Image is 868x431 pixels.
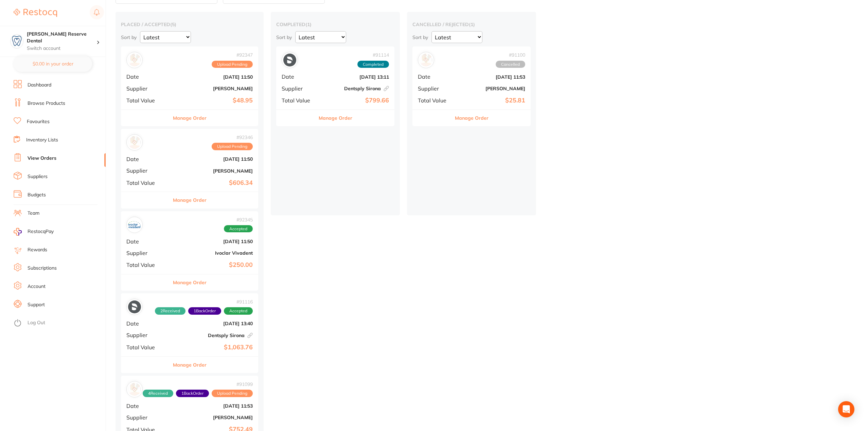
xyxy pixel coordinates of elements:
[172,86,253,91] b: [PERSON_NAME]
[28,247,47,253] a: Rewards
[128,136,141,149] img: Henry Schein Halas
[28,283,46,290] a: Account
[27,45,96,52] p: Switch account
[172,168,253,174] b: [PERSON_NAME]
[126,74,167,80] span: Date
[28,265,57,272] a: Subscriptions
[14,228,22,236] img: RestocqPay
[28,173,48,180] a: Suppliers
[172,97,253,104] b: $48.95
[126,262,167,268] span: Total Value
[224,217,253,222] span: # 92345
[321,97,389,104] b: $799.66
[172,261,253,269] b: $250.00
[172,333,253,338] b: Dentsply Sirona
[321,86,389,91] b: Dentsply Sirona
[143,390,173,397] span: Received
[172,403,253,409] b: [DATE] 11:53
[126,414,167,420] span: Supplier
[121,46,258,126] div: Adam Dental#92347Upload PendingDate[DATE] 11:50Supplier[PERSON_NAME]Total Value$48.95Manage Order
[121,34,137,40] p: Sort by
[26,137,58,143] a: Inventory Lists
[172,156,253,162] b: [DATE] 11:50
[14,9,57,17] img: Restocq Logo
[172,179,253,187] b: $606.34
[28,192,46,198] a: Budgets
[172,74,253,80] b: [DATE] 11:50
[276,21,394,27] h2: completed ( 1 )
[188,307,221,315] span: Back orders
[420,54,432,66] img: Adam Dental
[121,293,258,373] div: Dentsply Sirona#911162Received1BackOrderAcceptedDate[DATE] 13:40SupplierDentsply SironaTotal Valu...
[14,228,54,236] a: RestocqPay
[155,299,253,305] span: # 91116
[155,307,185,315] span: Received
[11,35,23,47] img: Logan Reserve Dental
[276,34,292,40] p: Sort by
[128,218,141,231] img: Ivoclar Vivadent
[128,383,141,396] img: Henry Schein Halas
[282,74,316,80] span: Date
[14,56,92,72] button: $0.00 in your order
[319,110,352,126] button: Manage Order
[173,274,207,291] button: Manage Order
[224,225,253,233] span: Accepted
[28,228,54,235] span: RestocqPay
[28,319,45,326] a: Log Out
[457,97,525,104] b: $25.81
[126,180,167,186] span: Total Value
[321,74,389,80] b: [DATE] 13:11
[496,61,525,68] span: Cancelled
[172,239,253,244] b: [DATE] 11:50
[172,250,253,256] b: Ivoclar Vivadent
[418,74,452,80] span: Date
[126,168,167,174] span: Supplier
[173,110,207,126] button: Manage Order
[27,118,50,125] a: Favourites
[121,211,258,291] div: Ivoclar Vivadent#92345AcceptedDate[DATE] 11:50SupplierIvoclar VivadentTotal Value$250.00Manage Order
[173,357,207,373] button: Manage Order
[126,97,167,103] span: Total Value
[14,5,57,21] a: Restocq Logo
[126,332,167,338] span: Supplier
[128,300,141,313] img: Dentsply Sirona
[357,52,389,58] span: # 91114
[457,74,525,80] b: [DATE] 11:53
[282,97,316,103] span: Total Value
[357,61,389,68] span: Completed
[496,52,525,58] span: # 91100
[282,85,316,92] span: Supplier
[838,401,854,417] div: Open Intercom Messenger
[224,307,253,315] span: Accepted
[172,321,253,326] b: [DATE] 13:40
[126,320,167,327] span: Date
[121,129,258,209] div: Henry Schein Halas#92346Upload PendingDate[DATE] 11:50Supplier[PERSON_NAME]Total Value$606.34Mana...
[126,250,167,256] span: Supplier
[455,110,489,126] button: Manage Order
[128,54,141,66] img: Adam Dental
[126,156,167,162] span: Date
[28,100,65,107] a: Browse Products
[212,390,253,397] span: Upload Pending
[28,82,51,89] a: Dashboard
[172,344,253,351] b: $1,063.76
[28,301,45,308] a: Support
[143,381,253,387] span: # 91099
[14,318,104,329] button: Log Out
[126,85,167,92] span: Supplier
[212,135,253,140] span: # 92346
[418,85,452,92] span: Supplier
[418,97,452,103] span: Total Value
[27,31,96,44] h4: Logan Reserve Dental
[126,403,167,409] span: Date
[283,54,296,66] img: Dentsply Sirona
[28,155,56,162] a: View Orders
[121,21,258,27] h2: placed / accepted ( 5 )
[212,52,253,58] span: # 92347
[412,34,428,40] p: Sort by
[176,390,209,397] span: Back orders
[212,143,253,150] span: Upload Pending
[412,21,531,27] h2: cancelled / rejected ( 1 )
[173,192,207,208] button: Manage Order
[457,86,525,91] b: [PERSON_NAME]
